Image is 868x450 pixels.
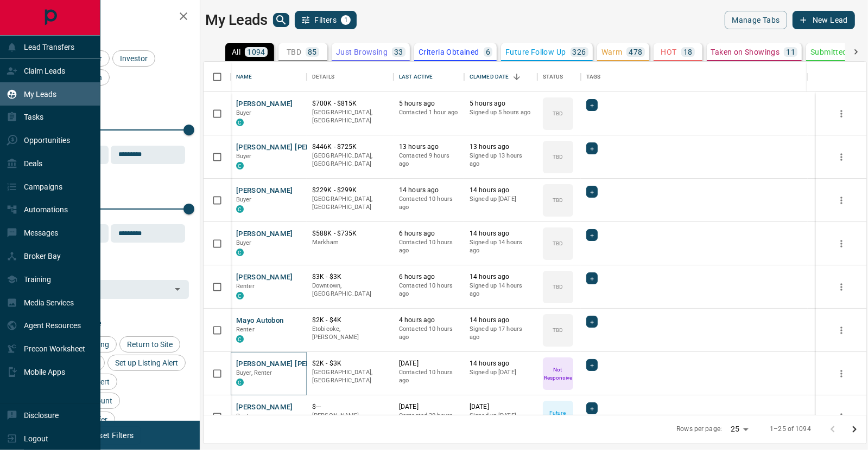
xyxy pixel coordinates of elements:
p: $3K - $3K [312,272,388,282]
span: Buyer [236,109,252,116]
button: Filters1 [295,11,357,29]
div: Details [307,62,394,92]
div: + [586,186,598,198]
p: $2K - $4K [312,316,388,325]
div: Last Active [399,62,433,92]
div: condos.ca [236,292,244,299]
p: Contacted 10 hours ago [399,368,459,385]
p: 14 hours ago [470,359,532,368]
button: New Lead [793,11,855,29]
p: $2K - $3K [312,359,388,368]
p: 33 [394,48,403,56]
button: [PERSON_NAME] [236,99,293,109]
div: condos.ca [236,162,244,169]
p: Contacted 1 hour ago [399,108,459,117]
div: Claimed Date [464,62,537,92]
p: 1–25 of 1094 [770,425,811,434]
p: 18 [683,48,693,56]
p: 14 hours ago [470,229,532,238]
div: condos.ca [236,205,244,213]
div: Name [236,62,252,92]
span: Return to Site [123,340,176,349]
p: 6 hours ago [399,229,459,238]
p: Warm [601,48,623,56]
p: Future Follow Up [544,409,572,425]
p: $--- [312,402,388,412]
p: Submitted Offer [810,48,867,56]
button: more [833,236,850,252]
p: [GEOGRAPHIC_DATA], [GEOGRAPHIC_DATA] [312,152,388,168]
p: [DATE] [470,402,532,412]
div: Return to Site [119,336,180,353]
div: + [586,316,598,328]
span: + [590,360,594,370]
p: Contacted 10 hours ago [399,195,459,212]
p: Signed up [DATE] [470,412,532,420]
div: + [586,229,598,241]
p: Contacted 9 hours ago [399,152,459,168]
p: Taken on Showings [711,48,780,56]
p: [DATE] [399,402,459,412]
span: Renter [236,413,255,420]
p: TBD [553,196,563,204]
button: [PERSON_NAME] [236,186,293,196]
p: $588K - $735K [312,229,388,238]
p: 13 hours ago [470,142,532,152]
div: 25 [726,421,752,437]
p: Contacted 10 hours ago [399,325,459,342]
button: more [833,106,850,122]
div: Investor [112,50,155,67]
div: condos.ca [236,119,244,126]
p: TBD [553,326,563,334]
button: Sort [509,69,524,84]
p: 14 hours ago [399,186,459,195]
div: Tags [586,62,601,92]
p: 5 hours ago [470,99,532,108]
button: Manage Tabs [725,11,787,29]
button: Open [170,282,185,297]
p: TBD [287,48,301,56]
button: more [833,322,850,338]
span: Renter [236,283,255,290]
button: [PERSON_NAME] [PERSON_NAME] [236,142,352,153]
button: [PERSON_NAME] [236,272,293,283]
p: Signed up 13 hours ago [470,152,532,168]
p: $446K - $725K [312,142,388,152]
p: 14 hours ago [470,316,532,325]
span: 1 [342,16,350,24]
p: 6 hours ago [399,272,459,282]
button: [PERSON_NAME] [PERSON_NAME] [236,359,352,369]
p: [GEOGRAPHIC_DATA], [GEOGRAPHIC_DATA] [312,368,388,385]
p: Signed up [DATE] [470,195,532,204]
p: [GEOGRAPHIC_DATA], [GEOGRAPHIC_DATA] [312,195,388,212]
p: Signed up [DATE] [470,368,532,377]
button: Mayo Autobon [236,316,284,326]
span: + [590,316,594,327]
p: Contacted 20 hours ago [399,412,459,428]
p: 1094 [247,48,265,56]
p: Etobicoke, [PERSON_NAME] [312,325,388,342]
button: more [833,409,850,425]
button: [PERSON_NAME] [236,229,293,239]
button: more [833,192,850,208]
p: Rows per page: [676,425,722,434]
button: more [833,366,850,382]
p: 14 hours ago [470,272,532,282]
div: + [586,402,598,414]
span: + [590,273,594,284]
p: Markham [312,238,388,247]
span: Buyer, Renter [236,369,273,376]
p: Just Browsing [336,48,388,56]
div: + [586,142,598,154]
p: Signed up 14 hours ago [470,238,532,255]
p: Future Follow Up [505,48,566,56]
p: [PERSON_NAME][GEOGRAPHIC_DATA] [312,412,388,428]
span: Buyer [236,153,252,160]
p: 326 [573,48,586,56]
p: TBD [553,153,563,161]
div: Claimed Date [470,62,509,92]
div: + [586,99,598,111]
p: Contacted 10 hours ago [399,238,459,255]
div: Last Active [394,62,464,92]
p: $229K - $299K [312,186,388,195]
